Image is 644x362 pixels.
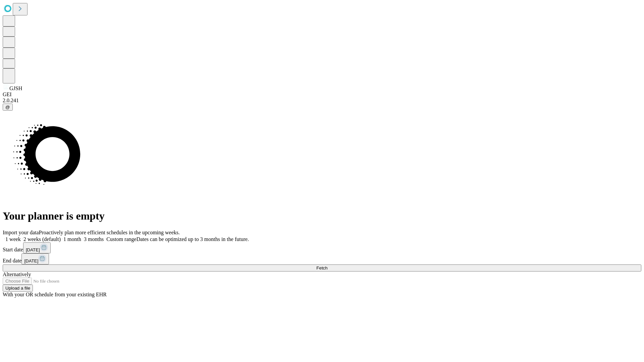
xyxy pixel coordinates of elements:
span: Custom range [106,236,136,242]
span: [DATE] [26,247,40,252]
span: Import your data [3,230,39,235]
span: Alternatively [3,271,31,277]
span: GJSH [9,85,22,91]
span: @ [5,105,10,110]
span: With your OR schedule from your existing EHR [3,292,107,297]
button: [DATE] [21,253,49,264]
div: 2.0.241 [3,98,641,104]
span: 1 month [63,236,81,242]
span: Fetch [316,265,327,270]
div: End date [3,253,641,264]
span: 1 week [5,236,21,242]
span: 3 months [84,236,104,242]
span: Dates can be optimized up to 3 months in the future. [137,236,249,242]
span: Proactively plan more efficient schedules in the upcoming weeks. [39,230,180,235]
button: Fetch [3,264,641,271]
span: 2 weeks (default) [23,236,61,242]
h1: Your planner is empty [3,210,641,222]
div: Start date [3,242,641,253]
button: [DATE] [23,242,51,253]
div: GEI [3,92,641,98]
span: [DATE] [24,258,38,263]
button: Upload a file [3,285,33,292]
button: @ [3,104,13,111]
